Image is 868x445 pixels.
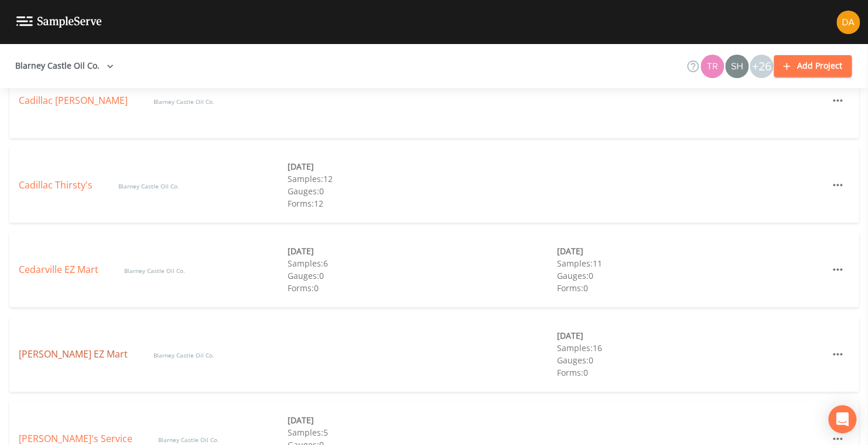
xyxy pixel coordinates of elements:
[288,185,556,197] div: Gauges: 0
[700,55,725,78] div: Travis Kirin
[557,269,826,282] div: Gauges: 0
[557,366,826,379] div: Forms: 0
[828,405,856,433] div: Open Intercom Messenger
[288,173,556,185] div: Samples: 12
[16,16,102,28] img: logo
[153,351,214,359] span: Blarney Castle Oil Co.
[557,282,826,294] div: Forms: 0
[557,354,826,366] div: Gauges: 0
[288,197,556,210] div: Forms: 12
[19,94,130,107] a: Cadillac [PERSON_NAME]
[124,267,185,275] span: Blarney Castle Oil Co.
[288,269,556,282] div: Gauges: 0
[288,257,556,269] div: Samples: 6
[288,414,556,426] div: [DATE]
[774,55,852,77] button: Add Project
[19,178,95,191] a: Cadillac Thirsty's
[288,426,556,439] div: Samples: 5
[557,245,826,257] div: [DATE]
[725,55,749,78] div: shaynee@enviro-britesolutions.com
[19,348,130,360] a: [PERSON_NAME] EZ Mart
[118,182,179,190] span: Blarney Castle Oil Co.
[158,436,219,444] span: Blarney Castle Oil Co.
[153,97,214,106] span: Blarney Castle Oil Co.
[725,55,749,78] img: 726fd29fcef06c5d4d94ec3380ebb1a1
[836,11,860,34] img: e87f1c0e44c1658d59337c30f0e43455
[750,55,773,78] div: +26
[288,160,556,173] div: [DATE]
[557,342,826,354] div: Samples: 16
[19,432,135,445] a: [PERSON_NAME]'s Service
[288,245,556,257] div: [DATE]
[11,55,118,77] button: Blarney Castle Oil Co.
[557,329,826,342] div: [DATE]
[19,263,101,276] a: Cedarville EZ Mart
[700,55,724,78] img: 939099765a07141c2f55256aeaad4ea5
[288,282,556,294] div: Forms: 0
[557,257,826,269] div: Samples: 11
